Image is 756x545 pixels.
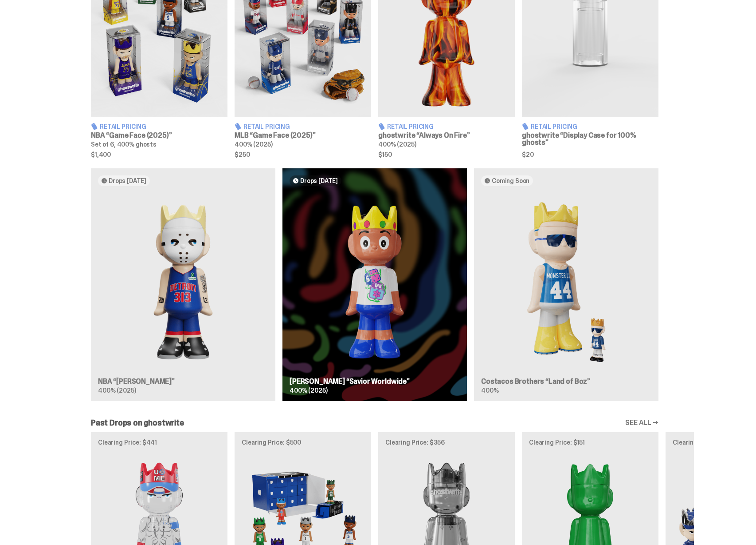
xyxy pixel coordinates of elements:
[235,140,272,148] span: 400% (2025)
[625,419,658,426] a: SEE ALL →
[100,123,146,130] span: Retail Pricing
[91,140,157,148] span: Set of 6, 400% ghosts
[378,151,515,158] span: $150
[481,378,651,385] h3: Costacos Brothers “Land of Boz”
[290,386,327,394] span: 400% (2025)
[243,123,290,130] span: Retail Pricing
[98,386,136,394] span: 400% (2025)
[378,140,416,148] span: 400% (2025)
[481,386,498,394] span: 400%
[109,177,146,184] span: Drops [DATE]
[290,193,460,371] img: Savior Worldwide
[522,132,658,146] h3: ghostwrite “Display Case for 100% ghosts”
[481,193,651,371] img: Land of Boz
[235,132,371,139] h3: MLB “Game Face (2025)”
[492,177,529,184] span: Coming Soon
[300,177,338,184] span: Drops [DATE]
[91,419,184,427] h2: Past Drops on ghostwrite
[290,378,460,385] h3: [PERSON_NAME] “Savior Worldwide”
[91,132,227,139] h3: NBA “Game Face (2025)”
[98,193,268,371] img: Eminem
[235,151,371,158] span: $250
[378,132,515,139] h3: ghostwrite “Always On Fire”
[529,439,651,446] p: Clearing Price: $151
[387,123,434,130] span: Retail Pricing
[531,123,577,130] span: Retail Pricing
[242,439,364,446] p: Clearing Price: $500
[385,439,508,446] p: Clearing Price: $356
[98,439,220,446] p: Clearing Price: $441
[91,151,227,158] span: $1,400
[522,151,658,158] span: $20
[98,378,268,385] h3: NBA “[PERSON_NAME]”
